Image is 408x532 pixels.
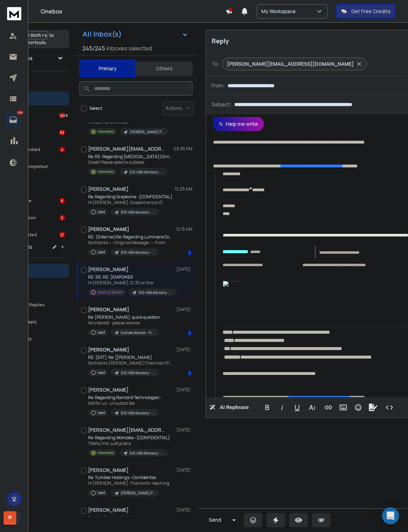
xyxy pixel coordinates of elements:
[366,401,380,415] button: Signature
[187,371,192,376] div: 1
[97,410,105,415] p: Lead
[208,401,258,415] button: AI Rephrase
[6,113,20,127] a: 1593
[351,8,391,15] p: Get Free Credits
[59,198,65,204] div: 8
[77,27,194,41] button: All Inbox(s)
[97,330,105,335] p: Lead
[4,511,16,525] div: @
[88,515,159,521] p: Re: CANE'd - Confidential Inquiry
[121,210,155,215] p: 5/6 HSA Advisory - Fintech
[212,82,225,89] p: From:
[187,331,192,336] div: 1
[187,250,192,256] div: 1
[88,234,173,240] p: RE: (External)Re: Regarding Luminare Consulting
[17,110,23,115] p: 1593
[176,427,192,433] p: [DATE]
[97,169,114,174] p: Interested
[88,200,172,205] p: Hi [PERSON_NAME], Grapevine is a VC
[59,232,65,238] div: 27
[97,370,105,375] p: Lead
[7,7,21,20] img: logo
[7,511,21,525] button: J
[88,395,162,401] p: Re: Regarding Rainbird Technologies -
[121,250,155,255] p: 5/6 HSA Advisory - Fintech
[227,60,354,68] p: [PERSON_NAME][EMAIL_ADDRESS][DOMAIN_NAME]
[130,451,164,456] p: 5/6 HSA Advisory - Fintech
[88,441,170,446] p: Totally fine, just grab a
[337,401,350,415] button: Insert Image (Ctrl+P)
[121,370,155,376] p: 5/6 HSA Advisory - Fintech
[88,401,162,406] p: Not for us - unsubscribe
[382,507,399,525] div: Open Intercom Messenger
[88,186,129,193] h1: [PERSON_NAME]
[107,44,152,53] h3: Inboxes selected
[305,401,319,415] button: More Text
[88,481,169,487] p: Hi [PERSON_NAME], Thanks for reaching
[88,194,172,200] p: Re: Regarding Grapevine - [CONFIDENTIAL]
[121,491,155,496] p: [PERSON_NAME] PPL x 10 (RETARGET)
[40,7,225,16] h1: Onebox
[352,401,365,415] button: Emoticons
[213,117,264,131] button: Help me write
[261,401,274,415] button: Bold (Ctrl+B)
[88,507,129,514] h1: [PERSON_NAME]
[89,106,102,111] label: Select
[176,507,192,513] p: [DATE]
[88,386,129,393] h1: [PERSON_NAME]
[97,290,123,295] p: Meeting Booked
[88,426,166,434] h1: [PERSON_NAME][EMAIL_ADDRESS][DOMAIN_NAME]
[121,330,155,335] p: Evolved Advisor - Financial Advisors (NEW COPY)
[176,387,192,393] p: [DATE]
[82,44,105,53] span: 245 / 245
[97,490,105,496] p: Lead
[176,307,192,312] p: [DATE]
[18,31,48,39] span: Ctrl + Shift + k
[138,290,173,295] p: 5/6 HSA Advisory - Fintech
[290,401,304,415] button: Underline (Ctrl+U)
[59,215,65,221] div: 3
[88,346,129,353] h1: [PERSON_NAME]
[136,61,193,76] button: Others
[97,450,114,456] p: Interested
[88,145,166,152] h1: [PERSON_NAME][EMAIL_ADDRESS][PERSON_NAME][DOMAIN_NAME][MEDICAL_DATA]
[82,31,122,38] h1: All Inbox(s)
[88,306,129,313] h1: [PERSON_NAME]
[336,4,396,18] button: Get Free Credits
[88,274,173,280] p: RE: RE: RE: [EMPOWER
[218,404,250,410] span: AI Rephrase
[261,8,299,15] p: My Workspace
[121,410,155,416] p: 5/6 HSA Advisory - Fintech
[88,320,160,326] p: No interest - please remove
[88,467,129,474] h1: [PERSON_NAME]
[97,249,105,255] p: Lead
[176,467,192,473] p: [DATE]
[175,186,192,192] p: 12:26 AM
[212,36,229,46] p: Reply
[383,401,396,415] button: Code View
[130,170,164,175] p: 5/6 HSA Advisory - Fintech
[88,266,129,273] h1: [PERSON_NAME]
[88,226,129,233] h1: [PERSON_NAME]
[130,129,164,135] p: [PERSON_NAME] PPL x 10 (RETARGET)
[88,355,173,360] p: RE: [EXT]: Re: [[PERSON_NAME]
[88,435,170,441] p: Re: Regarding Wombles - [CONFIDENTIAL]
[97,209,105,215] p: Lead
[322,401,335,415] button: Insert Link (Ctrl+K)
[88,240,173,246] p: No thanks -----Original Message----- From:
[59,113,65,118] div: 1468
[276,401,289,415] button: Italic (Ctrl+I)
[88,280,173,286] p: Hi [PERSON_NAME], 12.30 on the
[176,347,192,353] p: [DATE]
[59,147,65,152] div: 4
[88,154,173,160] p: Re: RE: Regarding [MEDICAL_DATA] Clinical
[88,360,173,366] p: No thanks [PERSON_NAME] Chairman/Finance
[88,315,160,320] p: Re: [PERSON_NAME], quick question
[4,32,54,46] p: Press to check for shortcuts.
[88,475,169,481] p: Re: Tumbler Holdings - Confidential
[88,160,173,165] p: Great! Please select a suitable
[79,60,136,77] button: Primary
[176,226,192,232] p: 12:15 AM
